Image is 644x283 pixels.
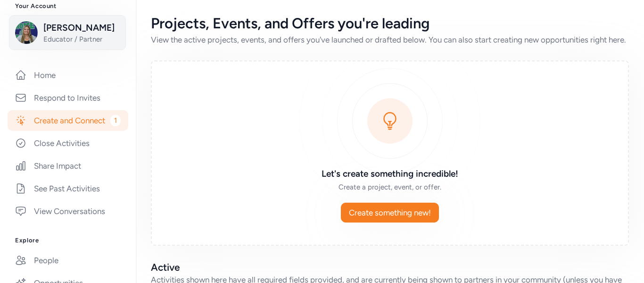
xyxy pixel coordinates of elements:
div: Projects, Events, and Offers you're leading [151,15,629,32]
span: [PERSON_NAME] [43,21,120,34]
h3: Let's create something incredible! [254,167,526,180]
h3: Your Account [15,2,121,10]
a: Share Impact [8,155,128,176]
span: 1 [110,115,121,126]
div: View the active projects, events, and offers you've launched or drafted below. You can also start... [151,34,629,45]
a: Create and Connect1 [8,110,128,131]
a: People [8,250,128,271]
button: Create something new! [341,203,439,223]
div: Create a project, event, or offer. [254,182,526,192]
a: See Past Activities [8,178,128,199]
h3: Explore [15,237,121,244]
a: Respond to Invites [8,87,128,108]
a: View Conversations [8,201,128,222]
span: Create something new! [349,207,431,218]
a: Home [8,65,128,86]
span: Educator / Partner [43,34,120,44]
a: Close Activities [8,133,128,154]
button: [PERSON_NAME]Educator / Partner [9,15,126,50]
h2: Active [151,261,629,274]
